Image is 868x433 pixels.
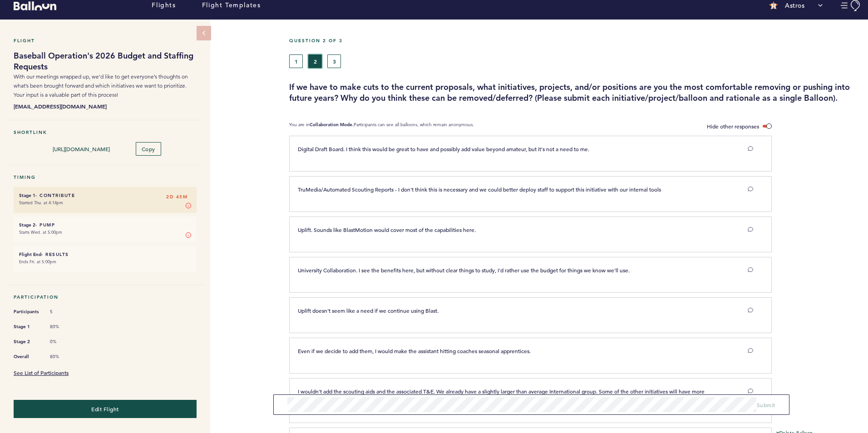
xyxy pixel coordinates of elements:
span: Participants [14,307,41,316]
span: Even if we decide to add them, I would make the assistant hitting coaches seasonal apprentices. [298,347,531,354]
button: 2 [308,54,322,68]
button: 1 [289,54,303,68]
h5: Shortlink [14,129,197,135]
span: Copy [142,145,155,153]
span: I wouldn't add the scouting aids and the associated T&E. We already have a slightly larger than a... [298,388,706,404]
span: Stage 1 [14,322,41,331]
b: [EMAIL_ADDRESS][DOMAIN_NAME] [14,102,197,111]
span: Hide other responses [707,123,759,130]
time: Started Thu. at 4:14pm [19,200,63,206]
h6: - Contribute [19,192,191,198]
h5: Question 2 of 3 [289,38,861,44]
a: Flight Templates [202,0,261,10]
small: Stage 1 [19,192,35,198]
h5: Flight [14,38,197,44]
h5: Timing [14,174,197,180]
span: TruMedia/Automated Scouting Reports - I don't think this is necessary and we could better deploy ... [298,186,661,193]
span: University Collaboration. I see the benefits here, but without clear things to study, I'd rather ... [298,266,630,274]
p: Astros [785,1,804,10]
span: Overall [14,352,41,361]
button: Edit Flight [14,400,197,418]
h6: - Results [19,251,191,257]
span: Digital Draft Board. I think this would be great to have and possibly add value beyond amateur, b... [298,145,589,153]
a: Flights [152,0,176,10]
span: 80% [50,324,77,330]
h3: If we have to make cuts to the current proposals, what initiatives, projects, and/or positions ar... [289,82,861,103]
b: Collaboration Mode. [310,122,354,128]
small: Stage 2 [19,222,35,228]
span: 2D 45M [166,192,187,202]
span: Stage 2 [14,337,41,346]
button: Copy [136,142,161,156]
button: 3 [327,54,341,68]
h5: Participation [14,294,197,300]
span: Uplift. Sounds like BlastMotion would cover most of the capabilities here. [298,226,476,233]
h6: - Pump [19,222,191,228]
p: You are in Participants can see all balloons, which remain anonymous. [289,122,474,131]
button: Submit [757,400,775,409]
time: Ends Fri. at 5:00pm [19,259,56,265]
span: 80% [50,354,77,360]
time: Starts Wed. at 5:00pm [19,229,62,235]
span: Uplift doesn't seem like a need if we continue using Blast. [298,307,439,314]
svg: Balloon [14,1,56,10]
a: See List of Participants [14,369,69,376]
span: 5 [50,309,77,315]
span: With our meetings wrapped up, we’d like to get everyone’s thoughts on what’s been brought forward... [14,73,188,98]
span: 0% [50,339,77,345]
span: Submit [757,401,775,408]
small: Flight End [19,251,41,257]
a: Balloon [7,0,56,10]
span: Edit Flight [91,405,119,413]
h1: Baseball Operation's 2026 Budget and Staffing Requests [14,50,197,72]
